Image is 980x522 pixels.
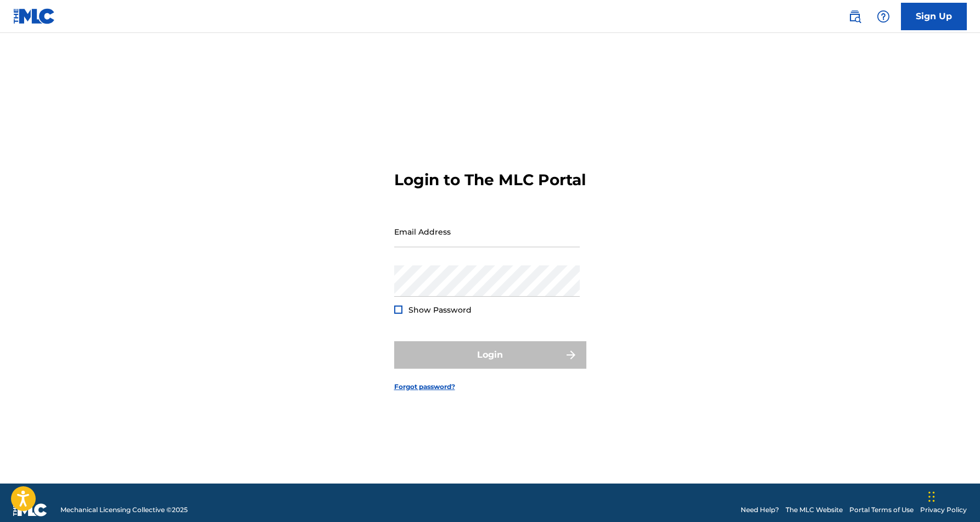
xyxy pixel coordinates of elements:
div: Drag [928,480,935,513]
span: Show Password [408,305,472,315]
a: The MLC Website [786,505,843,515]
a: Portal Terms of Use [849,505,914,515]
iframe: Chat Widget [925,469,980,522]
h3: Login to The MLC Portal [394,170,586,190]
img: MLC Logo [13,8,55,24]
a: Public Search [844,5,866,27]
span: Mechanical Licensing Collective © 2025 [60,505,188,515]
a: Need Help? [741,505,779,515]
a: Sign Up [901,3,967,30]
div: Help [872,5,894,27]
img: logo [13,503,47,517]
a: Forgot password? [394,382,455,392]
img: help [877,10,890,23]
a: Privacy Policy [920,505,967,515]
img: search [848,10,861,23]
